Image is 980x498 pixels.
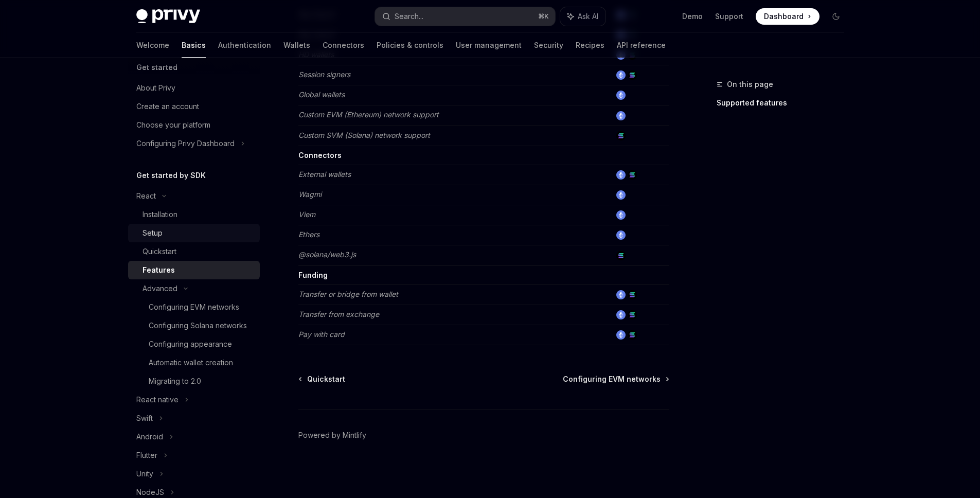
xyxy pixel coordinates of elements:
[218,33,271,58] a: Authentication
[136,82,175,94] div: About Privy
[128,316,260,335] a: Configuring Solana networks
[616,70,626,80] img: ethereum.png
[717,95,852,111] a: Supported features
[375,7,555,26] button: Search...⌘K
[149,301,239,313] div: Configuring EVM networks
[298,50,334,59] em: HD wallets
[128,353,260,372] a: Automatic wallet creation
[149,319,247,332] div: Configuring Solana networks
[136,33,169,58] a: Welcome
[616,330,626,340] img: ethereum.png
[616,210,626,220] img: ethereum.png
[560,7,605,26] button: Ask AI
[298,151,342,159] strong: Connectors
[298,290,398,298] em: Transfer or bridge from wallet
[616,230,626,240] img: ethereum.png
[142,245,176,258] div: Quickstart
[298,70,350,79] em: Session signers
[136,137,235,150] div: Configuring Privy Dashboard
[534,33,563,58] a: Security
[128,79,260,97] a: About Privy
[628,70,637,80] img: solana.png
[182,33,206,58] a: Basics
[142,282,177,295] div: Advanced
[128,97,260,116] a: Create an account
[563,374,661,384] span: Configuring EVM networks
[756,8,819,25] a: Dashboard
[136,169,206,182] h5: Get started by SDK
[298,210,315,219] em: Viem
[616,251,626,260] img: solana.png
[578,11,598,22] span: Ask AI
[128,205,260,224] a: Installation
[298,330,345,339] em: Pay with card
[128,116,260,134] a: Choose your platform
[616,310,626,319] img: ethereum.png
[715,11,743,22] a: Support
[298,271,328,279] strong: Funding
[682,11,703,22] a: Demo
[764,11,804,22] span: Dashboard
[136,394,179,406] div: React native
[299,374,345,384] a: Quickstart
[128,261,260,279] a: Features
[616,290,626,299] img: ethereum.png
[298,90,345,99] em: Global wallets
[628,330,637,340] img: solana.png
[395,10,423,23] div: Search...
[149,375,201,387] div: Migrating to 2.0
[617,33,666,58] a: API reference
[576,33,604,58] a: Recipes
[136,190,156,202] div: React
[283,33,310,58] a: Wallets
[616,131,626,140] img: solana.png
[136,449,157,461] div: Flutter
[628,290,637,299] img: solana.png
[616,170,626,180] img: ethereum.png
[298,230,319,239] em: Ethers
[377,33,443,58] a: Policies & controls
[298,250,356,259] em: @solana/web3.js
[628,310,637,319] img: solana.png
[298,110,439,119] em: Custom EVM (Ethereum) network support
[828,8,844,25] button: Toggle dark mode
[456,33,522,58] a: User management
[563,374,668,384] a: Configuring EVM networks
[136,100,199,113] div: Create an account
[128,224,260,242] a: Setup
[298,170,351,179] em: External wallets
[128,242,260,261] a: Quickstart
[142,264,175,276] div: Features
[142,227,163,239] div: Setup
[298,310,379,318] em: Transfer from exchange
[149,338,232,350] div: Configuring appearance
[616,111,626,120] img: ethereum.png
[538,12,549,21] span: ⌘ K
[128,298,260,316] a: Configuring EVM networks
[727,78,773,91] span: On this page
[298,131,430,139] em: Custom SVM (Solana) network support
[128,372,260,390] a: Migrating to 2.0
[616,91,626,100] img: ethereum.png
[136,412,153,424] div: Swift
[128,335,260,353] a: Configuring appearance
[142,208,177,221] div: Installation
[298,430,366,440] a: Powered by Mintlify
[323,33,364,58] a: Connectors
[136,9,200,24] img: dark logo
[136,119,210,131] div: Choose your platform
[307,374,345,384] span: Quickstart
[149,357,233,369] div: Automatic wallet creation
[628,170,637,180] img: solana.png
[136,431,163,443] div: Android
[616,190,626,200] img: ethereum.png
[136,468,153,480] div: Unity
[298,190,322,199] em: Wagmi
